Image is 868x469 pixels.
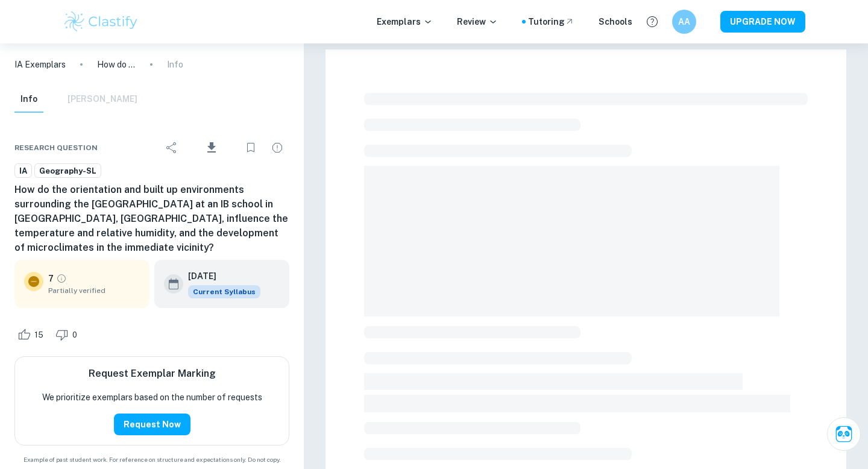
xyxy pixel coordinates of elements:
[642,11,662,32] button: Help and Feedback
[89,367,216,381] h6: Request Exemplar Marking
[34,163,101,178] a: Geography-SL
[599,15,632,28] a: Schools
[14,142,98,153] span: Research question
[160,136,184,160] div: Share
[186,132,236,163] div: Download
[114,414,190,435] button: Request Now
[167,58,183,71] p: Info
[188,285,260,298] span: Current Syllabus
[48,272,54,285] p: 7
[672,10,696,34] button: AA
[720,11,805,33] button: UPGRADE NOW
[14,86,43,113] button: Info
[63,10,139,34] img: Clastify logo
[188,269,251,283] h6: [DATE]
[15,165,31,177] span: IA
[42,391,262,404] p: We prioritize exemplars based on the number of requests
[35,165,101,177] span: Geography-SL
[265,136,289,160] div: Report issue
[48,285,140,296] span: Partially verified
[66,329,84,341] span: 0
[188,285,260,298] div: This exemplar is based on the current syllabus. Feel free to refer to it for inspiration/ideas wh...
[678,15,691,28] h6: AA
[14,58,66,71] a: IA Exemplars
[14,183,289,255] h6: How do the orientation and built up environments surrounding the [GEOGRAPHIC_DATA] at an IB schoo...
[28,329,50,341] span: 15
[56,273,67,284] a: Grade partially verified
[377,15,433,28] p: Exemplars
[528,15,574,28] a: Tutoring
[239,136,263,160] div: Bookmark
[97,58,136,71] p: How do the orientation and built up environments surrounding the [GEOGRAPHIC_DATA] at an IB schoo...
[827,417,861,451] button: Ask Clai
[52,325,84,344] div: Dislike
[14,325,50,344] div: Like
[14,163,32,178] a: IA
[457,15,498,28] p: Review
[14,455,289,464] span: Example of past student work. For reference on structure and expectations only. Do not copy.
